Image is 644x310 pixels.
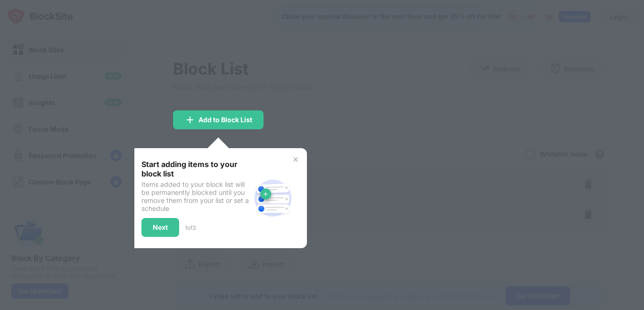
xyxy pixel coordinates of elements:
[141,180,250,212] div: Items added to your block list will be permanently blocked until you remove them from your list o...
[292,156,299,163] img: x-button.svg
[141,159,250,178] div: Start adding items to your block list
[250,176,296,221] img: block-site.svg
[185,224,196,231] div: 1 of 3
[198,116,252,124] div: Add to Block List
[153,224,168,231] div: Next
